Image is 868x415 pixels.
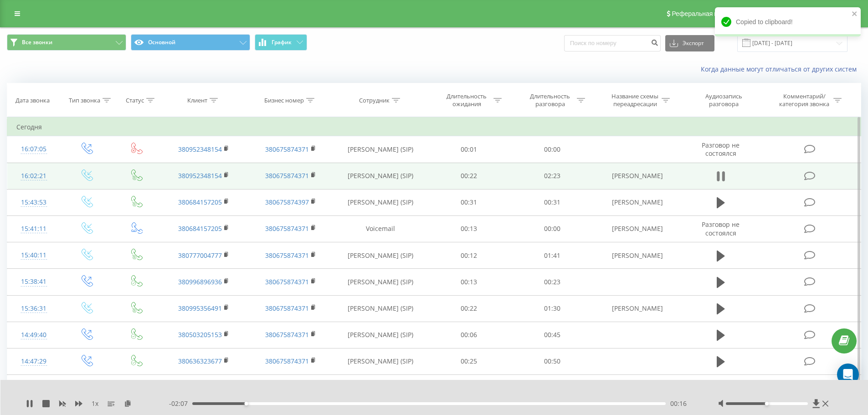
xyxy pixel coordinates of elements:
span: Разговор не состоялся [702,220,740,237]
div: 15:43:53 [16,194,51,211]
div: Accessibility label [765,402,769,405]
td: [PERSON_NAME] [594,242,680,269]
td: [PERSON_NAME] (SIP) [334,269,427,295]
div: Open Intercom Messenger [837,364,859,385]
span: Разговор не состоялся [702,141,740,158]
td: 00:13 [427,269,511,295]
div: 14:47:29 [16,353,51,370]
div: 14:27:08 [16,379,51,397]
a: 380675874371 [265,251,309,260]
td: 00:50 [511,348,594,374]
a: 380996896936 [178,277,222,286]
td: [PERSON_NAME] (SIP) [334,163,427,189]
div: Тип звонка [69,97,100,104]
a: 380684157205 [178,198,222,206]
td: 00:23 [511,269,594,295]
a: 380684157205 [178,224,222,233]
div: Длительность разговора [526,92,575,108]
div: Accessibility label [244,402,248,405]
td: 00:12 [427,242,511,269]
td: [PERSON_NAME] [594,163,680,189]
a: 380675874371 [265,330,309,339]
td: 00:08 [427,375,511,401]
div: Комментарий/категория звонка [778,92,831,108]
div: 16:07:05 [16,140,51,158]
td: 00:22 [427,163,511,189]
td: Сегодня [7,118,861,136]
td: [PERSON_NAME] (SIP) [334,348,427,374]
td: Voicemail [334,215,427,242]
td: 00:01 [427,136,511,163]
td: [PERSON_NAME] (SIP) [334,375,427,401]
td: 00:13 [427,215,511,242]
a: 380952348154 [178,171,222,180]
div: Клиент [187,97,207,104]
div: 16:02:21 [16,167,51,185]
div: 15:36:31 [16,300,51,318]
td: 00:31 [511,189,594,215]
td: [PERSON_NAME] [594,189,680,215]
a: 380675874371 [265,277,309,286]
td: 00:53 [511,375,594,401]
td: [PERSON_NAME] (SIP) [334,189,427,215]
a: 380636323677 [178,357,222,365]
div: 14:49:40 [16,326,51,344]
div: Бизнес номер [264,97,304,104]
a: 380675874397 [265,198,309,206]
td: 00:45 [511,322,594,348]
button: close [852,10,858,19]
span: Реферальная программа [672,10,746,17]
a: 380675874371 [265,304,309,313]
div: 15:38:41 [16,273,51,291]
a: 380995356491 [178,304,222,313]
a: 380952348154 [178,145,222,154]
td: 01:41 [511,242,594,269]
td: 00:00 [511,215,594,242]
td: 01:30 [511,295,594,322]
div: Сотрудник [359,97,390,104]
div: 15:40:11 [16,246,51,264]
span: График [272,39,292,46]
td: [PERSON_NAME] (SIP) [334,136,427,163]
span: 1 x [92,399,98,408]
div: 15:41:11 [16,220,51,238]
div: Длительность ожидания [442,92,491,108]
td: [PERSON_NAME] (SIP) [334,295,427,322]
a: 380675874371 [265,224,309,233]
div: Аудиозапись разговора [694,92,753,108]
div: Copied to clipboard! [715,7,861,36]
td: 00:06 [427,322,511,348]
td: [PERSON_NAME] [594,295,680,322]
td: 00:22 [427,295,511,322]
button: Все звонки [7,34,126,51]
a: 380675874371 [265,171,309,180]
a: 380675874371 [265,357,309,365]
td: [PERSON_NAME] [594,215,680,242]
div: Название схемы переадресации [611,92,659,108]
td: [PERSON_NAME] (SIP) [334,322,427,348]
input: Поиск по номеру [564,35,661,51]
button: Основной [131,34,250,51]
a: 380503205153 [178,330,222,339]
span: 00:16 [670,399,687,408]
td: 02:23 [511,163,594,189]
div: Дата звонка [15,97,50,104]
td: 00:00 [511,136,594,163]
td: [PERSON_NAME] (SIP) [334,242,427,269]
div: Статус [126,97,144,104]
button: Экспорт [665,35,714,51]
span: - 02:07 [169,399,192,408]
td: 00:31 [427,189,511,215]
span: Все звонки [22,39,52,46]
a: 380675874371 [265,145,309,154]
a: Когда данные могут отличаться от других систем [701,65,861,73]
td: 00:25 [427,348,511,374]
a: 380777004777 [178,251,222,260]
button: График [255,34,307,51]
